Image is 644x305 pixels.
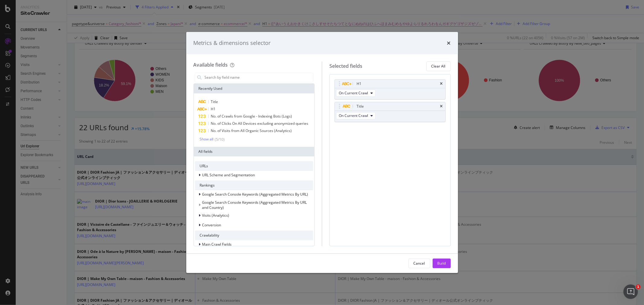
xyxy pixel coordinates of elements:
[335,102,446,122] div: TitletimesOn Current Crawl
[202,213,229,218] span: Visits (Analytics)
[336,112,376,119] button: On Current Crawl
[431,64,446,69] div: Clear All
[211,121,309,126] span: No. of Clicks On All Devices excluding anonymized queries
[202,242,232,247] span: Main Crawl Fields
[214,137,225,142] div: ( 5 / 10 )
[194,61,228,68] div: Available fields
[194,84,315,93] div: Recently Used
[195,161,313,171] div: URLs
[437,261,446,266] div: Build
[636,285,641,289] span: 1
[211,128,292,133] span: No. of Visits from All Organic Sources (Analytics)
[335,79,446,99] div: H1timesOn Current Crawl
[414,261,425,266] div: Cancel
[211,99,218,104] span: Title
[195,181,313,190] div: Rankings
[426,61,451,71] button: Clear All
[336,90,376,97] button: On Current Crawl
[339,90,368,96] span: On Current Crawl
[202,200,307,210] span: Google Search Console Keywords (Aggregated Metrics By URL and Country)
[202,172,255,178] span: URL Scheme and Segmentation
[409,259,430,268] button: Cancel
[200,137,214,141] div: Show all
[186,32,458,273] div: modal
[202,222,221,228] span: Conversion
[357,81,361,87] div: H1
[433,259,451,268] button: Build
[329,63,362,70] div: Selected fields
[194,39,271,47] div: Metrics & dimensions selector
[211,106,216,112] span: H1
[440,105,443,108] div: times
[211,114,292,119] span: No. of Crawls from Google - Indexing Bots (Logs)
[202,192,308,197] span: Google Search Console Keywords (Aggregated Metrics By URL)
[357,103,364,109] div: Title
[204,73,313,82] input: Search by field name
[194,147,315,156] div: All fields
[339,113,368,118] span: On Current Crawl
[623,285,638,299] iframe: Intercom live chat
[440,82,443,86] div: times
[447,39,451,47] div: times
[195,231,313,240] div: Crawlability
[195,200,313,210] div: This group is disabled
